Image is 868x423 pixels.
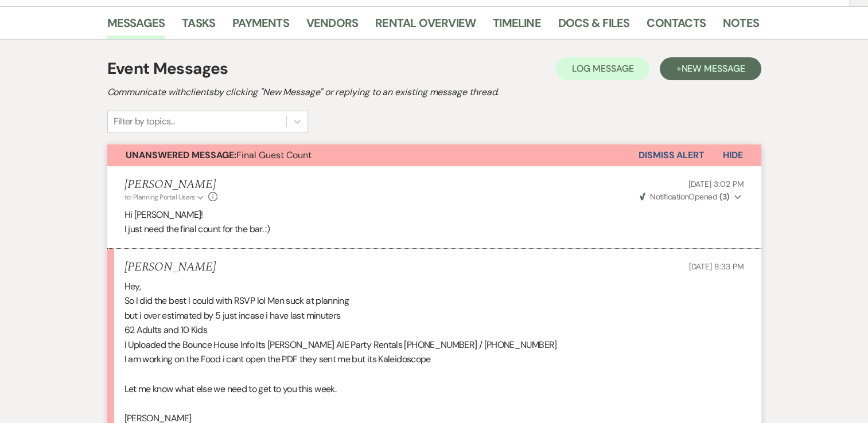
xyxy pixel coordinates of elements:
[114,115,175,128] div: Filter by topics...
[493,14,541,39] a: Timeline
[107,57,228,81] h1: Event Messages
[704,144,761,166] button: Hide
[124,323,744,338] p: 62 Adults and 10 Kids
[572,62,633,75] span: Log Message
[638,191,744,203] button: NotificationOpened (3)
[107,144,639,166] button: Unanswered Message:Final Guest Count
[124,338,744,352] p: I Uploaded the Bounce House Info Its [PERSON_NAME] AIE Party Rentals [PHONE_NUMBER] / [PHONE_NUMBER]
[639,144,704,166] button: Dismiss Alert
[124,293,744,308] p: So I did the best I could with RSVP lol Men suck at planning
[660,57,761,80] button: +New Message
[124,382,744,397] p: Let me know what else we need to get to you this week.
[107,14,165,39] a: Messages
[558,14,629,39] a: Docs & Files
[640,191,730,202] span: Opened
[124,222,744,237] p: I just need the final count for the bar. :)
[232,14,289,39] a: Payments
[124,207,744,222] p: Hi [PERSON_NAME]!
[107,85,761,99] h2: Communicate with clients by clicking "New Message" or replying to an existing message thread.
[124,178,218,192] h5: [PERSON_NAME]
[688,261,744,272] span: [DATE] 8:33 PM
[556,57,649,80] button: Log Message
[306,14,358,39] a: Vendors
[375,14,476,39] a: Rental Overview
[688,179,744,189] span: [DATE] 3:02 PM
[723,149,743,161] span: Hide
[650,191,688,202] span: Notification
[723,14,759,39] a: Notes
[124,352,744,367] p: I am working on the Food i cant open the PDF they sent me but its Kaleidoscope
[719,191,729,202] strong: ( 3 )
[124,192,206,202] button: to: Planning Portal Users
[124,193,195,202] span: to: Planning Portal Users
[124,260,216,275] h5: [PERSON_NAME]
[681,62,745,75] span: New Message
[126,149,312,161] span: Final Guest Count
[126,149,236,161] strong: Unanswered Message:
[647,14,706,39] a: Contacts
[124,308,744,323] p: but i over estimated by 5 just incase i have last minuters
[182,14,215,39] a: Tasks
[124,279,744,294] p: Hey,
